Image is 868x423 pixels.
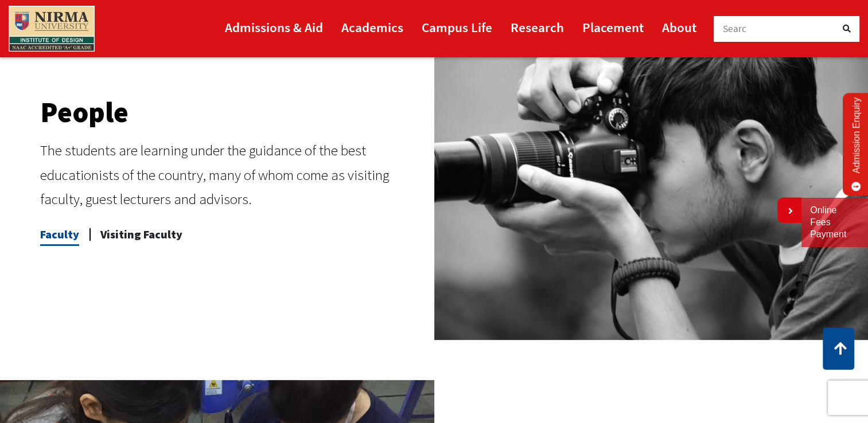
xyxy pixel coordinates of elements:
[100,223,182,246] a: Visiting Faculty
[511,14,564,40] a: Research
[40,138,417,211] div: The students are learning under the guidance of the best educationists of the country, many of wh...
[225,14,323,40] a: Admissions & Aid
[341,14,403,40] a: Academics
[40,223,79,246] a: Faculty
[723,22,747,35] span: Searc
[40,98,417,127] h2: People
[662,14,696,40] a: About
[9,6,95,52] img: main_logo
[810,205,859,240] a: Online Fees Payment
[422,14,492,40] a: Campus Life
[582,14,644,40] a: Placement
